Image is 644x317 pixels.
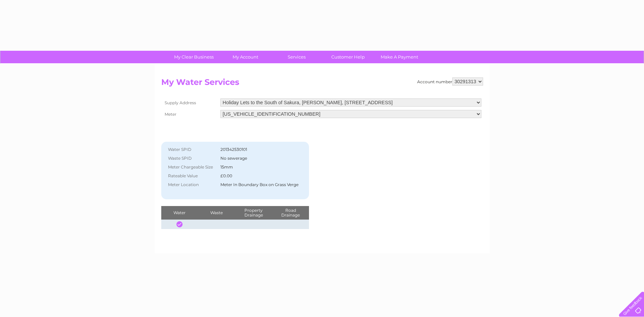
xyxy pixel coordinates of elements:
[161,97,219,108] th: Supply Address
[165,163,219,172] th: Meter Chargeable Size
[219,163,300,172] td: 15mm
[217,51,273,63] a: My Account
[372,51,427,63] a: Make A Payment
[161,77,483,90] h2: My Water Services
[269,51,325,63] a: Services
[165,154,219,163] th: Waste SPID
[165,180,219,189] th: Meter Location
[161,206,198,220] th: Water
[161,108,219,120] th: Meter
[219,180,300,189] td: Meter In Boundary Box on Grass Verge
[166,51,222,63] a: My Clear Business
[165,172,219,180] th: Rateable Value
[272,206,309,220] th: Road Drainage
[219,145,300,154] td: 201342530101
[417,77,483,86] div: Account number
[165,145,219,154] th: Water SPID
[320,51,376,63] a: Customer Help
[235,206,272,220] th: Property Drainage
[219,154,300,163] td: No sewerage
[198,206,235,220] th: Waste
[219,172,300,180] td: £0.00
